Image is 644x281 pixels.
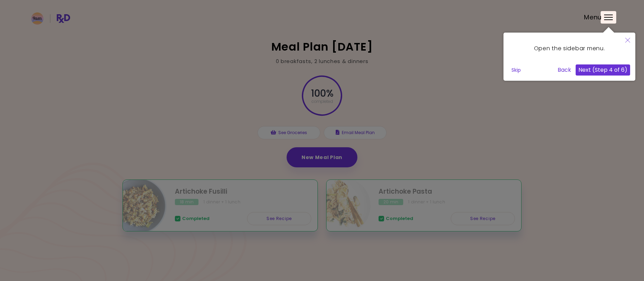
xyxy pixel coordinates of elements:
button: Skip [509,65,524,75]
button: Back [555,64,574,76]
div: Open the sidebar menu. [509,38,630,59]
div: Open the sidebar menu. [503,33,635,81]
button: Close [620,33,635,49]
button: Next (Step 4 of 6) [576,64,630,76]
